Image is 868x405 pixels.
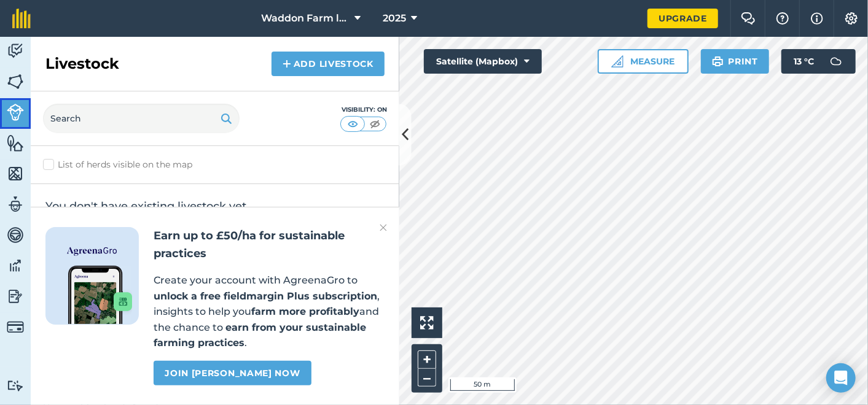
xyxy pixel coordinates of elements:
[45,54,119,74] h2: Livestock
[367,118,383,130] img: svg+xml;base64,PHN2ZyB4bWxucz0iaHR0cDovL3d3dy53My5vcmcvMjAwMC9zdmciIHdpZHRoPSI1MCIgaGVpZ2h0PSI0MC...
[7,318,24,336] img: svg+xml;base64,PD94bWwgdmVyc2lvbj0iMS4wIiBlbmNvZGluZz0idXRmLTgiPz4KPCEtLSBHZW5lcmF0b3I6IEFkb2JlIE...
[154,361,311,385] a: Join [PERSON_NAME] now
[775,12,790,25] img: A question mark icon
[418,350,436,369] button: +
[383,11,406,26] span: 2025
[794,49,814,74] span: 13 ° C
[7,287,24,306] img: svg+xml;base64,PD94bWwgdmVyc2lvbj0iMS4wIiBlbmNvZGluZz0idXRmLTgiPz4KPCEtLSBHZW5lcmF0b3I6IEFkb2JlIE...
[811,11,823,26] img: svg+xml;base64,PHN2ZyB4bWxucz0iaHR0cDovL3d3dy53My5vcmcvMjAwMC9zdmciIHdpZHRoPSIxNyIgaGVpZ2h0PSIxNy...
[154,272,385,351] p: Create your account with AgreenaGro to , insights to help you and the chance to .
[424,49,542,74] button: Satellite (Mapbox)
[43,158,387,171] label: List of herds visible on the map
[345,118,361,130] img: svg+xml;base64,PHN2ZyB4bWxucz0iaHR0cDovL3d3dy53My5vcmcvMjAwMC9zdmciIHdpZHRoPSI1MCIgaGVpZ2h0PSI0MC...
[154,227,385,263] h2: Earn up to £50/ha for sustainable practices
[7,72,24,91] img: svg+xml;base64,PHN2ZyB4bWxucz0iaHR0cDovL3d3dy53My5vcmcvMjAwMC9zdmciIHdpZHRoPSI1NiIgaGVpZ2h0PSI2MC...
[261,11,350,26] span: Waddon Farm ltd
[7,42,24,60] img: svg+xml;base64,PD94bWwgdmVyc2lvbj0iMS4wIiBlbmNvZGluZz0idXRmLTgiPz4KPCEtLSBHZW5lcmF0b3I6IEFkb2JlIE...
[12,9,31,28] img: fieldmargin Logo
[43,104,240,133] input: Search
[418,369,436,387] button: –
[712,54,724,69] img: svg+xml;base64,PHN2ZyB4bWxucz0iaHR0cDovL3d3dy53My5vcmcvMjAwMC9zdmciIHdpZHRoPSIxOSIgaGVpZ2h0PSIyNC...
[7,164,24,183] img: svg+xml;base64,PHN2ZyB4bWxucz0iaHR0cDovL3d3dy53My5vcmcvMjAwMC9zdmciIHdpZHRoPSI1NiIgaGVpZ2h0PSI2MC...
[7,104,24,121] img: svg+xml;base64,PD94bWwgdmVyc2lvbj0iMS4wIiBlbmNvZGluZz0idXRmLTgiPz4KPCEtLSBHZW5lcmF0b3I6IEFkb2JlIE...
[7,256,24,275] img: svg+xml;base64,PD94bWwgdmVyc2lvbj0iMS4wIiBlbmNvZGluZz0idXRmLTgiPz4KPCEtLSBHZW5lcmF0b3I6IEFkb2JlIE...
[824,49,848,74] img: svg+xml;base64,PD94bWwgdmVyc2lvbj0iMS4wIiBlbmNvZGluZz0idXRmLTgiPz4KPCEtLSBHZW5lcmF0b3I6IEFkb2JlIE...
[647,9,718,28] a: Upgrade
[611,55,624,67] img: Ruler icon
[420,316,434,330] img: Four arrows, one pointing top left, one top right, one bottom right and the last bottom left
[701,49,770,74] button: Print
[7,226,24,244] img: svg+xml;base64,PD94bWwgdmVyc2lvbj0iMS4wIiBlbmNvZGluZz0idXRmLTgiPz4KPCEtLSBHZW5lcmF0b3I6IEFkb2JlIE...
[844,12,859,25] img: A cog icon
[272,52,385,76] a: Add Livestock
[340,105,387,115] div: Visibility: On
[598,49,689,74] button: Measure
[45,199,385,214] h2: You don't have existing livestock yet
[221,111,232,126] img: svg+xml;base64,PHN2ZyB4bWxucz0iaHR0cDovL3d3dy53My5vcmcvMjAwMC9zdmciIHdpZHRoPSIxOSIgaGVpZ2h0PSIyNC...
[7,195,24,214] img: svg+xml;base64,PD94bWwgdmVyc2lvbj0iMS4wIiBlbmNvZGluZz0idXRmLTgiPz4KPCEtLSBHZW5lcmF0b3I6IEFkb2JlIE...
[380,220,387,235] img: svg+xml;base64,PHN2ZyB4bWxucz0iaHR0cDovL3d3dy53My5vcmcvMjAwMC9zdmciIHdpZHRoPSIyMiIgaGVpZ2h0PSIzMC...
[283,56,291,71] img: svg+xml;base64,PHN2ZyB4bWxucz0iaHR0cDovL3d3dy53My5vcmcvMjAwMC9zdmciIHdpZHRoPSIxNCIgaGVpZ2h0PSIyNC...
[251,306,359,317] strong: farm more profitably
[154,290,377,302] strong: unlock a free fieldmargin Plus subscription
[7,134,24,152] img: svg+xml;base64,PHN2ZyB4bWxucz0iaHR0cDovL3d3dy53My5vcmcvMjAwMC9zdmciIHdpZHRoPSI1NiIgaGVpZ2h0PSI2MC...
[68,266,132,324] img: Screenshot of the Gro app
[741,12,756,25] img: Two speech bubbles overlapping with the left bubble in the forefront
[7,380,24,391] img: svg+xml;base64,PD94bWwgdmVyc2lvbj0iMS4wIiBlbmNvZGluZz0idXRmLTgiPz4KPCEtLSBHZW5lcmF0b3I6IEFkb2JlIE...
[154,322,366,349] strong: earn from your sustainable farming practices
[781,49,856,74] button: 13 °C
[826,363,856,393] div: Open Intercom Messenger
